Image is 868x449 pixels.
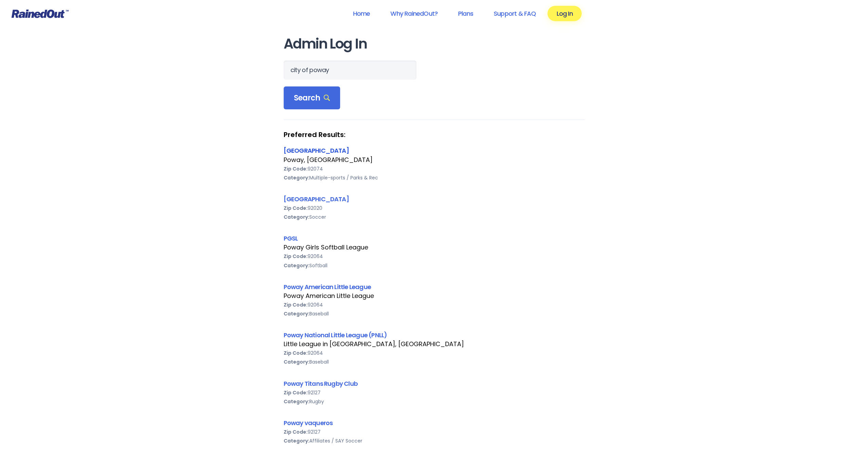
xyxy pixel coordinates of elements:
[284,282,585,291] div: Poway American Little League
[284,146,585,155] div: [GEOGRAPHIC_DATA]
[284,86,340,110] div: Search
[284,36,585,52] h1: Admin Log In
[284,300,585,309] div: 92064
[284,173,585,182] div: Multiple-sports / Parks & Rec
[284,252,585,261] div: 92064
[284,330,585,340] div: Poway National Little League (PNLL)
[284,243,585,252] div: Poway Girls Softball League
[284,301,308,308] b: Zip Code:
[284,214,309,220] b: Category:
[284,261,585,270] div: Softball
[284,155,585,164] div: Poway, [GEOGRAPHIC_DATA]
[284,331,387,339] a: Poway National Little League (PNLL)
[284,165,308,172] b: Zip Code:
[284,427,585,436] div: 92127
[284,309,585,318] div: Baseball
[284,418,585,427] div: Poway vaqueros
[284,379,358,388] a: Poway Titans Rugby Club
[284,291,585,300] div: Poway American Little League
[381,6,446,21] a: Why RainedOut?
[284,437,309,444] b: Category:
[284,340,585,349] div: Little League in [GEOGRAPHIC_DATA], [GEOGRAPHIC_DATA]
[284,398,309,405] b: Category:
[284,283,371,291] a: Poway American Little League
[284,428,308,435] b: Zip Code:
[284,146,349,155] a: [GEOGRAPHIC_DATA]
[284,349,585,357] div: 92064
[284,60,416,80] input: Search Orgs…
[284,310,309,317] b: Category:
[284,204,585,213] div: 92020
[485,6,545,21] a: Support & FAQ
[449,6,482,21] a: Plans
[284,358,309,365] b: Category:
[284,194,585,204] div: [GEOGRAPHIC_DATA]
[284,130,585,139] strong: Preferred Results:
[284,388,585,397] div: 92127
[547,6,581,21] a: Log In
[284,419,333,427] a: Poway vaqueros
[284,195,349,203] a: [GEOGRAPHIC_DATA]
[284,397,585,406] div: Rugby
[284,234,585,243] div: PGSL
[284,389,308,396] b: Zip Code:
[284,253,308,260] b: Zip Code:
[284,436,585,445] div: Affiliates / SAY Soccer
[284,164,585,173] div: 92074
[284,262,309,269] b: Category:
[284,350,308,356] b: Zip Code:
[284,357,585,366] div: Baseball
[284,234,298,243] a: PGSL
[284,205,308,212] b: Zip Code:
[284,379,585,388] div: Poway Titans Rugby Club
[294,93,330,103] span: Search
[284,213,585,221] div: Soccer
[284,174,309,181] b: Category:
[344,6,379,21] a: Home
